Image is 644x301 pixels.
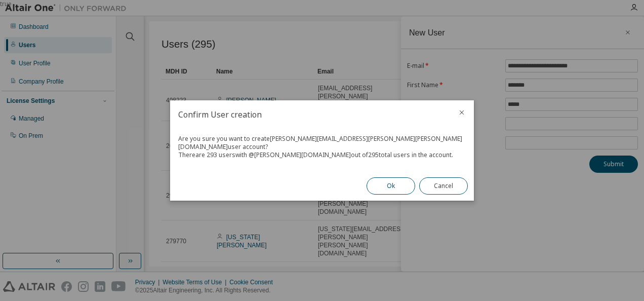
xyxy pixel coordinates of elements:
[178,151,466,159] div: There are 293 users with @ [PERSON_NAME][DOMAIN_NAME] out of 295 total users in the account.
[419,177,468,195] button: Cancel
[178,135,466,151] div: Are you sure you want to create [PERSON_NAME][EMAIL_ADDRESS][PERSON_NAME][PERSON_NAME][DOMAIN_NAM...
[170,100,450,129] h2: Confirm User creation
[367,177,415,195] button: Ok
[458,108,466,117] button: close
